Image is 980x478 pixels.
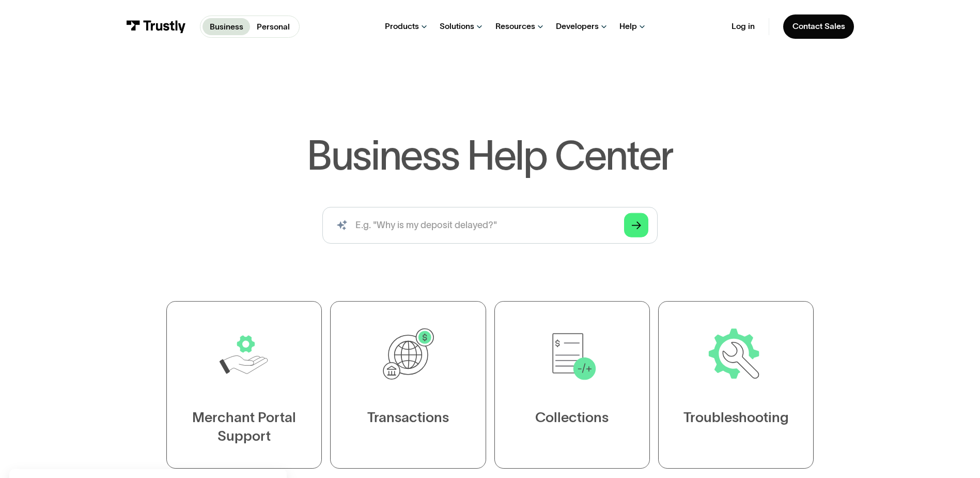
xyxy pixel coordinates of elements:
[307,136,673,176] h1: Business Help Center
[683,408,788,426] div: Troubleshooting
[250,18,297,35] a: Personal
[792,21,845,32] div: Contact Sales
[783,14,854,39] a: Contact Sales
[619,21,637,32] div: Help
[385,21,419,32] div: Products
[322,207,658,244] input: search
[257,21,290,33] p: Personal
[190,408,299,445] div: Merchant Portal Support
[367,408,449,426] div: Transactions
[732,21,755,32] a: Log in
[210,21,243,33] p: Business
[166,301,322,469] a: Merchant Portal Support
[330,301,486,469] a: Transactions
[203,18,250,35] a: Business
[495,21,535,32] div: Resources
[535,408,609,426] div: Collections
[658,301,814,469] a: Troubleshooting
[556,21,599,32] div: Developers
[440,21,474,32] div: Solutions
[494,301,649,469] a: Collections
[126,20,186,33] img: Trustly Logo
